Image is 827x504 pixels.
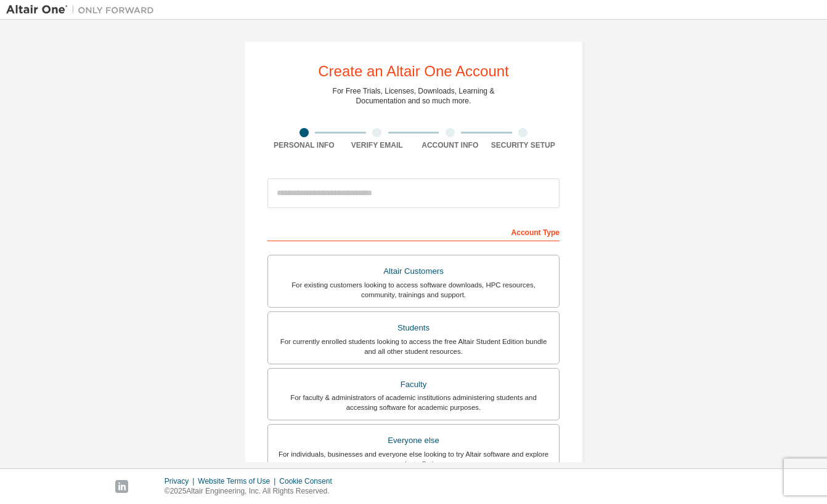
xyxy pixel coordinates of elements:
div: Everyone else [275,432,552,449]
div: For existing customers looking to access software downloads, HPC resources, community, trainings ... [275,280,552,300]
img: linkedin.svg [115,480,128,493]
div: Cookie Consent [279,476,339,486]
div: Privacy [165,476,198,486]
img: Altair One [6,4,160,16]
div: Account Info [413,140,487,150]
div: Verify Email [341,140,414,150]
div: Website Terms of Use [198,476,279,486]
div: For faculty & administrators of academic institutions administering students and accessing softwa... [275,393,552,412]
div: Students [275,319,552,337]
div: Faculty [275,376,552,393]
div: Personal Info [267,140,341,150]
div: For individuals, businesses and everyone else looking to try Altair software and explore our prod... [275,449,552,469]
div: Account Type [267,222,560,241]
div: For currently enrolled students looking to access the free Altair Student Edition bundle and all ... [275,337,552,356]
div: Altair Customers [275,263,552,280]
p: © 2025 Altair Engineering, Inc. All Rights Reserved. [165,486,340,497]
div: Create an Altair One Account [318,64,509,79]
div: Security Setup [487,140,560,150]
div: For Free Trials, Licenses, Downloads, Learning & Documentation and so much more. [333,86,495,106]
